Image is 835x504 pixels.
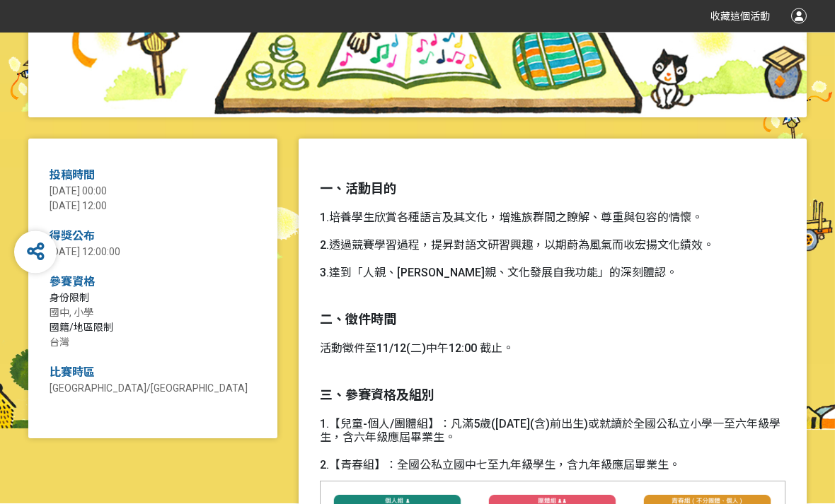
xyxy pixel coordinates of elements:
strong: 二、徵件時間 [320,312,396,327]
strong: 三、參賽資格及組別 [320,388,434,403]
span: 身份限制 [50,293,89,304]
strong: 一、活動目的 [320,182,396,197]
span: 參賽資格 [50,276,95,289]
h3: 活動徵件至11/12(二)中午12:00 截止。 [320,342,785,356]
span: 國籍/地區限制 [50,322,113,334]
span: 得獎公布 [50,230,95,243]
span: 比賽時區 [50,366,95,380]
h3: 3.達到「人親、[PERSON_NAME]親、文化發展自我功能」的深刻體認。 [320,266,785,280]
span: [DATE] 00:00 [50,186,107,197]
span: 收藏這個活動 [710,11,770,22]
h3: 1.培養學生欣賞各種語言及其文化，增進族群間之瞭解、尊重與包容的情懷。 [320,211,785,225]
h3: 2.透過競賽學習過程，提昇對語文研習興趣，以期蔚為風氣而收宏揚文化績效。 [320,239,785,252]
span: 台灣 [50,337,69,348]
h3: 1.【兒童-個人/團體組】：凡滿5歲([DATE](含)前出生)或就讀於全國公私立小學一至六年級學生，含六年級應屆畢業生。 [320,418,785,445]
span: [DATE] 12:00 [50,201,107,212]
span: [DATE] 12:00:00 [50,247,120,258]
h3: 2.【青春組】：全國公私立國中七至九年級學生，含九年級應屆畢業生。 [320,459,785,472]
span: 投稿時間 [50,169,95,182]
span: [GEOGRAPHIC_DATA]/[GEOGRAPHIC_DATA] [50,383,248,394]
span: 國中, 小學 [50,307,93,319]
